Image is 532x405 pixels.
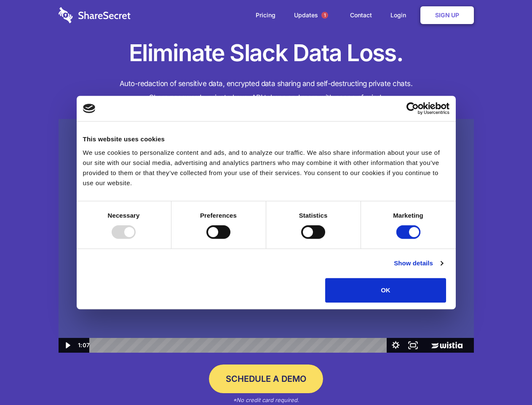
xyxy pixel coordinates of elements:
[394,258,443,268] a: Show details
[299,212,328,219] strong: Statistics
[422,338,473,353] a: Wistia Logo -- Learn More
[59,7,131,23] img: logo-wordmark-white-trans-d4663122ce5f474addd5e946df7df03e33cb6a1c49d2221995e7729f52c070b2.svg
[382,2,419,28] a: Login
[404,338,422,353] button: Fullscreen
[59,119,474,353] img: Sharesecret
[490,363,522,395] iframe: Drift Widget Chat Controller
[233,397,299,403] em: *No credit card required.
[387,338,404,353] button: Show settings menu
[393,212,423,219] strong: Marketing
[321,12,328,19] span: 1
[83,134,449,144] div: This website uses cookies
[108,212,140,219] strong: Necessary
[59,77,474,105] h4: Auto-redaction of sensitive data, encrypted data sharing and self-destructing private chats. Shar...
[59,338,76,353] button: Play Video
[342,2,380,28] a: Contact
[83,148,449,188] div: We use cookies to personalize content and ads, and to analyze our traffic. We also share informat...
[83,104,96,113] img: logo
[376,102,449,115] a: Usercentrics Cookiebot - opens in a new window
[325,278,446,302] button: OK
[200,212,237,219] strong: Preferences
[247,2,284,28] a: Pricing
[209,364,323,393] a: Schedule a Demo
[96,338,383,353] div: Playbar
[59,38,474,68] h1: Eliminate Slack Data Loss.
[420,6,474,24] a: Sign Up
